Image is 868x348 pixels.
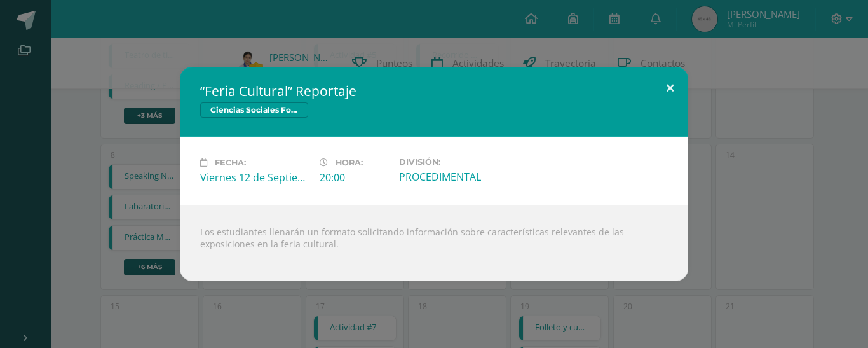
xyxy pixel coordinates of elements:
button: Close (Esc) [652,67,688,110]
div: PROCEDIMENTAL [399,170,508,184]
span: Fecha: [215,158,246,167]
span: Ciencias Sociales Formación Ciudadana e Interculturalidad [200,102,308,118]
div: 20:00 [320,171,389,184]
div: Los estudiantes llenarán un formato solicitando información sobre características relevantes de l... [180,205,688,281]
h2: “Feria Cultural” Reportaje [200,82,668,100]
span: Hora: [336,158,363,167]
label: División: [399,157,508,167]
div: Viernes 12 de Septiembre [200,171,309,184]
